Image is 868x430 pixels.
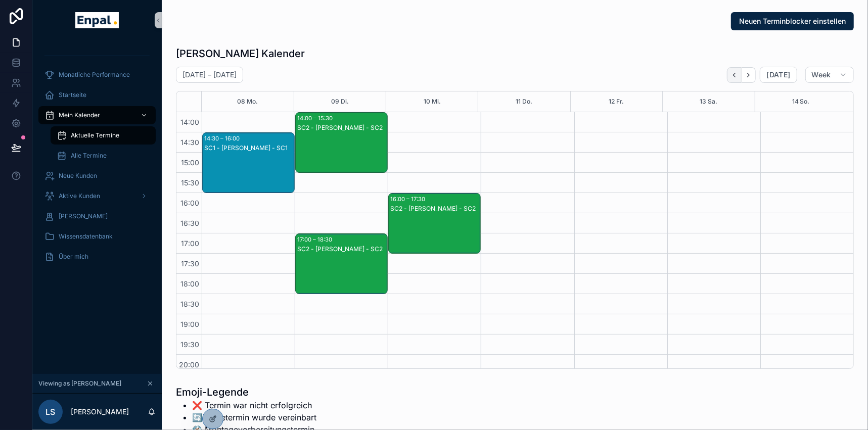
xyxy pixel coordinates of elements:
span: Week [812,70,831,79]
span: 20:00 [176,360,202,369]
div: 14:30 – 16:00SC1 - [PERSON_NAME] - SC1 [203,133,294,193]
button: Next [742,67,756,83]
p: [PERSON_NAME] [71,407,129,417]
a: Wissensdatenbank [38,227,156,246]
button: 14 So. [792,91,810,112]
span: LS [46,406,56,418]
button: 13 Sa. [700,91,717,112]
span: 19:00 [178,320,202,328]
button: 09 Di. [331,91,349,112]
button: 08 Mo. [237,91,258,112]
span: Monatliche Performance [59,71,130,79]
button: 11 Do. [516,91,533,112]
span: Wissensdatenbank [59,232,113,241]
span: 17:30 [178,259,202,268]
img: App logo [75,12,118,28]
a: Monatliche Performance [38,66,156,84]
span: Viewing as [PERSON_NAME] [38,379,121,388]
a: Alle Termine [51,147,156,165]
span: 14:30 [178,138,202,147]
div: SC1 - [PERSON_NAME] - SC1 [204,144,294,152]
h1: [PERSON_NAME] Kalender [176,46,305,61]
div: 14:00 – 15:30 [297,113,335,123]
div: SC2 - [PERSON_NAME] - SC2 [297,124,387,132]
span: 18:30 [178,300,202,308]
button: 10 Mi. [424,91,441,112]
span: 19:30 [178,340,202,349]
span: 14:00 [178,118,202,126]
span: Aktuelle Termine [71,131,119,139]
span: 16:30 [178,219,202,227]
a: Startseite [38,86,156,104]
span: 16:00 [178,199,202,207]
span: [DATE] [766,70,790,79]
button: 12 Fr. [609,91,624,112]
div: 14:30 – 16:00 [204,133,242,144]
span: Aktive Kunden [59,192,100,200]
span: Mein Kalender [59,111,100,119]
span: Startseite [59,91,86,99]
div: SC2 - [PERSON_NAME] - SC2 [390,205,480,213]
div: 14:00 – 15:30SC2 - [PERSON_NAME] - SC2 [296,113,387,172]
a: Neue Kunden [38,167,156,185]
button: Week [805,67,854,83]
div: 16:00 – 17:30 [390,194,428,204]
button: Back [727,67,742,83]
span: 18:00 [178,279,202,288]
span: Alle Termine [71,152,107,160]
h1: Emoji-Legende [176,385,316,399]
span: Über mich [59,253,88,261]
a: Mein Kalender [38,106,156,124]
a: [PERSON_NAME] [38,207,156,225]
a: Aktuelle Termine [51,126,156,145]
a: Über mich [38,248,156,266]
span: Neuen Terminblocker einstellen [739,16,846,26]
div: 17:00 – 18:30 [297,234,335,245]
li: ❌ Termin war nicht erfolgreich [192,399,316,411]
span: 17:00 [178,239,202,248]
button: [DATE] [760,67,797,83]
a: Aktive Kunden [38,187,156,205]
span: 15:00 [178,158,202,167]
span: Neue Kunden [59,172,97,180]
div: SC2 - [PERSON_NAME] - SC2 [297,245,387,253]
span: [PERSON_NAME] [59,212,108,220]
li: 🔄️ Folgetermin wurde vereinbart [192,411,316,423]
h2: [DATE] – [DATE] [182,70,237,80]
div: 17:00 – 18:30SC2 - [PERSON_NAME] - SC2 [296,234,387,294]
button: Neuen Terminblocker einstellen [731,12,854,30]
div: scrollable content [32,40,162,279]
div: 16:00 – 17:30SC2 - [PERSON_NAME] - SC2 [389,194,480,253]
span: 15:30 [178,178,202,187]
